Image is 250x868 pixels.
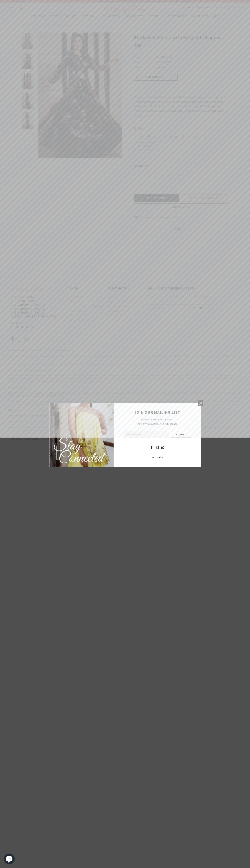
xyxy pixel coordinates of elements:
a: Close [198,400,203,406]
span: Sign Up for exclusive updates, new arrivals & insider-only discounts [138,418,177,425]
span: No, thanks [152,455,163,459]
span: JOIN OUR MAILING LIST [134,410,180,415]
input: Submit [171,431,191,438]
inbox-online-store-chat: Shopify online store chat [3,854,16,865]
input: Email Address [123,431,169,438]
